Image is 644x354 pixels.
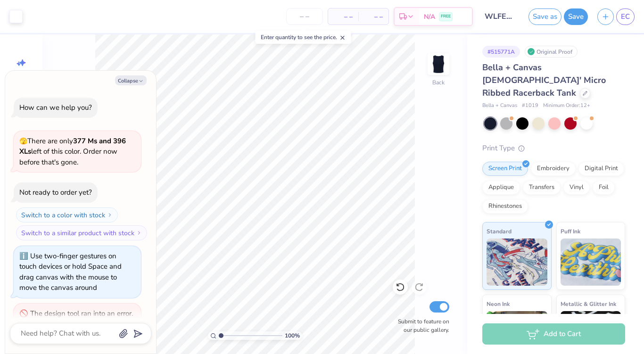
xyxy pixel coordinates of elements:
button: Save [564,8,588,25]
img: Standard [487,239,547,286]
div: Use two-finger gestures on touch devices or hold Space and drag canvas with the mouse to move the... [19,251,122,293]
input: – – [286,8,323,25]
span: 🫣 [19,137,27,146]
div: Embroidery [531,162,576,176]
span: 100 % [285,331,300,340]
div: Foil [593,181,615,195]
div: The design tool ran into an error. Try again. [19,309,133,329]
span: – – [334,12,353,22]
div: Screen Print [482,162,528,176]
img: Switch to a similar product with stock [136,230,142,236]
span: Puff Ink [561,226,580,236]
span: Minimum Order: 12 + [543,102,590,110]
img: Switch to a color with stock [107,212,113,218]
button: Switch to a similar product with stock [16,225,147,240]
img: Puff Ink [561,239,621,286]
span: # 1019 [522,102,538,110]
button: Switch to a color with stock [16,207,118,222]
span: EC [621,11,630,22]
span: N/A [424,12,435,22]
span: Bella + Canvas [482,102,517,110]
input: Untitled Design [478,7,524,26]
img: Back [429,55,448,74]
div: Original Proof [525,46,578,58]
span: Standard [487,226,512,236]
button: Collapse [115,75,147,85]
span: FREE [441,13,451,20]
a: EC [616,8,635,25]
div: How can we help you? [19,103,92,112]
div: Print Type [482,143,625,154]
div: Not ready to order yet? [19,188,92,197]
div: Enter quantity to see the price. [256,31,351,44]
div: Transfers [523,181,561,195]
div: Applique [482,181,520,195]
label: Submit to feature on our public gallery. [393,317,449,334]
div: Digital Print [578,162,624,176]
div: Rhinestones [482,199,528,214]
div: Back [432,78,445,87]
span: There are only left of this color. Order now before that's gone. [19,136,126,167]
span: Bella + Canvas [DEMOGRAPHIC_DATA]' Micro Ribbed Racerback Tank [482,62,606,99]
span: – – [364,12,383,22]
span: Image AI [10,70,33,77]
div: Vinyl [563,181,590,195]
div: # 515771A [482,46,520,58]
button: Save as [528,8,561,25]
span: Neon Ink [487,299,510,309]
span: Metallic & Glitter Ink [561,299,616,309]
